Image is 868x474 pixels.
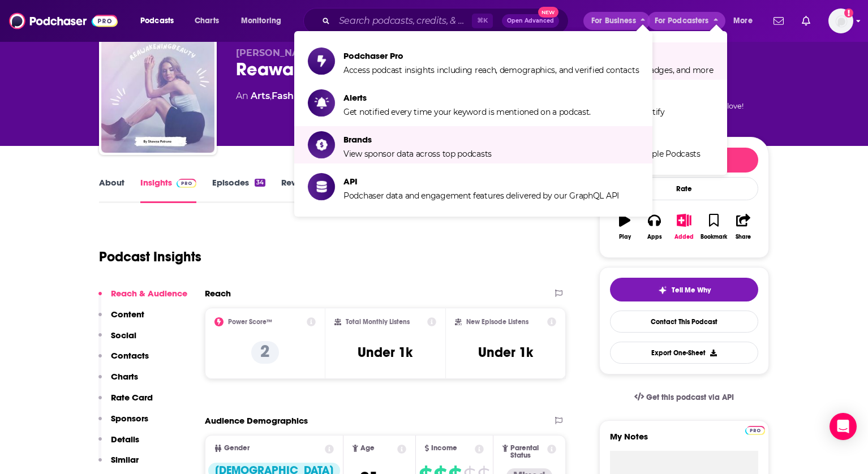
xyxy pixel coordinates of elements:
[610,311,758,333] a: Contact This Podcast
[647,234,662,240] div: Apps
[733,13,753,29] span: More
[343,65,639,75] span: Access podcast insights including reach, demographics, and verified contacts
[205,415,308,426] h2: Audience Demographics
[228,318,272,326] h2: Power Score™
[98,434,139,455] button: Details
[98,371,138,392] button: Charts
[251,91,270,101] a: Arts
[233,12,296,30] button: open menu
[111,309,144,320] p: Content
[140,177,196,203] a: InsightsPodchaser Pro
[111,330,136,341] p: Social
[255,179,265,187] div: 34
[625,383,743,411] a: Get this podcast via API
[98,413,148,434] button: Sponsors
[701,234,727,240] div: Bookmark
[111,288,187,299] p: Reach & Audience
[466,318,528,326] h2: New Episode Listens
[736,234,751,240] div: Share
[251,341,279,364] p: 2
[343,107,591,117] span: Get notified every time your keyword is mentioned on a podcast.
[358,344,412,361] h3: Under 1k
[343,134,492,145] span: Brands
[99,177,124,203] a: About
[236,89,396,103] div: An podcast
[101,40,214,153] img: Reawakening Beauty
[195,13,219,29] span: Charts
[619,234,631,240] div: Play
[111,350,149,361] p: Contacts
[507,18,554,24] span: Open Advanced
[98,392,153,413] button: Rate Card
[343,149,492,159] span: View sponsor data across top podcasts
[416,65,714,75] span: Customize your podcast page with links, merch, categories, badges, and more
[281,177,314,203] a: Reviews
[745,426,765,435] img: Podchaser Pro
[844,8,853,18] svg: Add a profile image
[672,286,711,295] span: Tell Me Why
[729,206,758,247] button: Share
[655,13,709,29] span: For Podcasters
[187,12,226,30] a: Charts
[828,8,853,33] button: Show profile menu
[478,344,533,361] h3: Under 1k
[647,12,725,30] button: close menu
[111,413,148,424] p: Sponsors
[610,278,758,301] button: tell me why sparkleTell Me Why
[343,176,619,187] span: API
[610,177,758,200] div: Rate
[236,48,317,58] span: [PERSON_NAME]
[591,13,636,29] span: For Business
[343,92,591,103] span: Alerts
[98,330,136,351] button: Social
[140,13,174,29] span: Podcasts
[111,371,138,382] p: Charts
[343,50,639,61] span: Podchaser Pro
[98,309,144,330] button: Content
[830,413,857,440] div: Open Intercom Messenger
[472,14,493,28] span: ⌘ K
[111,454,139,465] p: Similar
[314,8,579,34] div: Search podcasts, credits, & more...
[639,206,669,247] button: Apps
[334,12,472,30] input: Search podcasts, credits, & more...
[241,13,281,29] span: Monitoring
[224,445,250,452] span: Gender
[212,177,265,203] a: Episodes34
[669,206,699,247] button: Added
[658,286,667,295] img: tell me why sparkle
[431,445,457,452] span: Income
[745,424,765,435] a: Pro website
[360,445,375,452] span: Age
[99,248,201,265] h1: Podcast Insights
[610,342,758,364] button: Export One-Sheet
[538,7,558,18] span: New
[797,11,815,31] a: Show notifications dropdown
[828,8,853,33] span: Logged in as Mark.Hayward
[111,434,139,445] p: Details
[98,350,149,371] button: Contacts
[111,392,153,403] p: Rate Card
[510,445,545,459] span: Parental Status
[646,393,734,402] span: Get this podcast via API
[346,318,410,326] h2: Total Monthly Listens
[98,288,187,309] button: Reach & Audience
[132,12,188,30] button: open menu
[699,206,728,247] button: Bookmark
[583,12,650,30] button: close menu
[610,206,639,247] button: Play
[502,14,559,28] button: Open AdvancedNew
[272,91,308,101] a: Fashion
[828,8,853,33] img: User Profile
[769,11,788,31] a: Show notifications dropdown
[343,191,619,201] span: Podchaser data and engagement features delivered by our GraphQL API
[9,10,118,32] img: Podchaser - Follow, Share and Rate Podcasts
[205,288,231,299] h2: Reach
[674,234,694,240] div: Added
[270,91,272,101] span: ,
[610,431,758,451] label: My Notes
[725,12,767,30] button: open menu
[177,179,196,188] img: Podchaser Pro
